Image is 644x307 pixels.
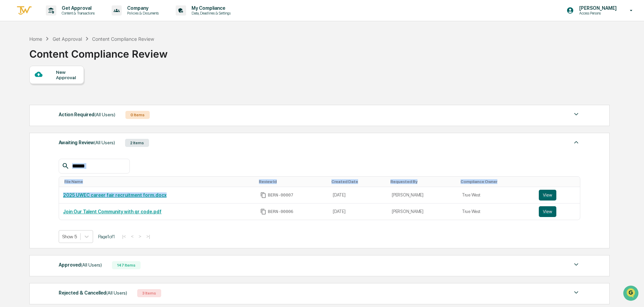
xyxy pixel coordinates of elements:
td: [PERSON_NAME] [388,204,458,220]
span: Copy Id [260,192,266,198]
span: (All Users) [94,112,115,117]
p: Data, Deadlines & Settings [186,11,234,16]
td: [PERSON_NAME] [388,187,458,204]
div: Toggle SortBy [540,179,577,184]
button: |< [120,234,128,239]
span: (All Users) [94,140,115,145]
span: Attestations [56,85,84,92]
div: 🗄️ [49,86,54,91]
p: Access Persons [574,11,620,16]
td: True West [458,187,535,204]
span: BERN-00006 [268,209,293,214]
p: Company [122,5,162,11]
div: Get Approval [53,36,82,42]
iframe: Open customer support [622,285,641,303]
div: 147 Items [112,261,141,269]
button: > [137,234,143,239]
a: View [539,190,576,201]
img: 1746055101610-c473b297-6a78-478c-a979-82029cc54cd1 [7,52,19,64]
a: View [539,206,576,217]
p: How can we help? [7,14,123,25]
button: >| [144,234,152,239]
td: [DATE] [329,204,388,220]
a: 2025 UWEC career fair recruitment form.docx [63,192,167,198]
button: View [539,206,556,217]
span: Copy Id [260,209,266,215]
div: Toggle SortBy [64,179,254,184]
div: 🖐️ [7,86,12,91]
a: 🖐️Preclearance [4,82,46,94]
div: 🔎 [7,98,12,104]
div: New Approval [56,69,79,80]
button: Start new chat [115,54,123,62]
img: caret [572,138,580,146]
div: We're available if you need us! [23,58,85,64]
a: 🗄️Attestations [46,82,86,94]
td: True West [458,204,535,220]
span: Data Lookup [13,98,42,104]
div: Toggle SortBy [461,179,532,184]
div: 0 Items [125,111,150,119]
p: Policies & Documents [122,11,162,16]
p: [PERSON_NAME] [574,5,620,11]
a: Join Our Talent Community with qr code.pdf [63,209,162,214]
div: Action Required [59,110,115,119]
div: Approved [59,260,102,269]
img: logo [16,5,32,16]
img: caret [572,110,580,118]
div: Toggle SortBy [331,179,385,184]
p: Content & Transactions [56,11,98,16]
a: 🔎Data Lookup [4,95,45,107]
div: Content Compliance Review [29,42,168,60]
span: (All Users) [106,290,127,296]
td: [DATE] [329,187,388,204]
div: Awaiting Review [59,138,115,147]
button: View [539,190,556,201]
img: caret [572,260,580,269]
span: BERN-00007 [268,192,293,198]
div: 3 Items [137,289,161,297]
div: Rejected & Cancelled [59,288,127,297]
div: Start new chat [23,52,111,58]
div: Content Compliance Review [92,36,154,42]
span: Pylon [67,114,82,119]
span: Page 1 of 1 [98,234,115,239]
span: Preclearance [13,85,43,92]
button: < [129,234,136,239]
div: Toggle SortBy [259,179,326,184]
div: Toggle SortBy [390,179,455,184]
a: Powered byPylon [48,114,82,119]
div: Home [29,36,42,42]
p: Get Approval [56,5,98,11]
div: 2 Items [125,139,149,147]
span: (All Users) [81,262,102,268]
img: caret [572,288,580,297]
p: My Compliance [186,5,234,11]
